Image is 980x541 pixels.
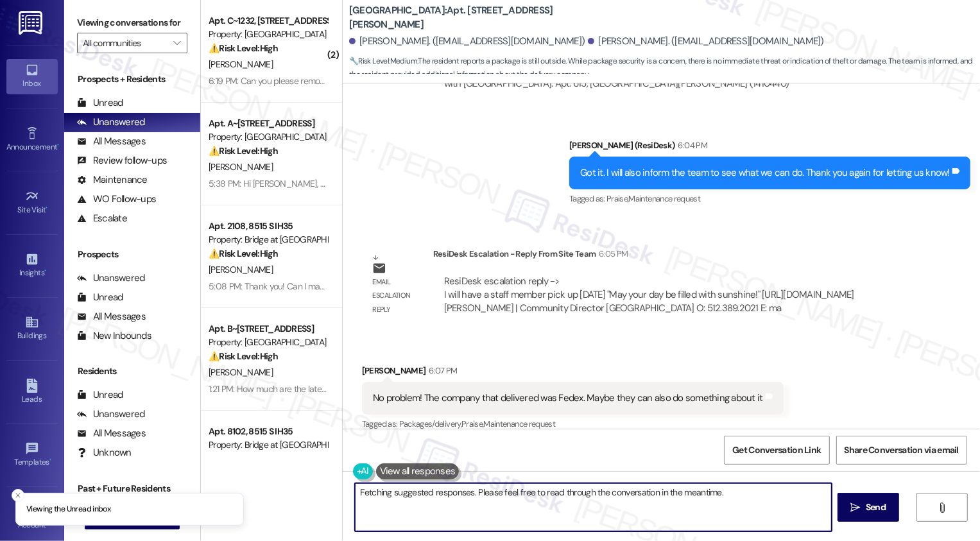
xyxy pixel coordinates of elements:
[209,14,327,28] div: Apt. C~1232, [STREET_ADDRESS]
[209,438,327,452] div: Property: Bridge at [GEOGRAPHIC_DATA]
[209,425,327,438] div: Apt. 8102, 8515 S IH35
[46,203,48,212] span: •
[588,35,824,48] div: [PERSON_NAME]. ([EMAIL_ADDRESS][DOMAIN_NAME])
[77,408,145,421] div: Unanswered
[77,212,127,225] div: Escalate
[209,248,278,259] strong: ⚠️ Risk Level: High
[209,350,278,362] strong: ⚠️ Risk Level: High
[355,483,832,531] textarea: {{first_name}}, I'm on it! I will follow up with the team regarding the
[44,266,46,275] span: •
[209,366,273,378] span: [PERSON_NAME]
[362,415,784,433] div: Tagged as:
[675,139,707,152] div: 6:04 PM
[77,154,167,167] div: Review follow-ups
[836,436,967,465] button: Share Conversation via email
[724,436,829,465] button: Get Conversation Link
[444,275,854,315] div: ResiDesk escalation reply -> I will have a staff member pick up [DATE] "May your day be filled wi...
[426,364,457,377] div: 6:07 PM
[209,145,278,157] strong: ⚠️ Risk Level: High
[461,418,483,429] span: Praise ,
[209,28,327,41] div: Property: [GEOGRAPHIC_DATA]
[77,271,145,285] div: Unanswered
[596,247,628,261] div: 6:05 PM
[209,75,460,87] div: 6:19 PM: Can you please remove me from your contacts. Thank you!
[77,329,151,343] div: New Inbounds
[6,185,58,220] a: Site Visit •
[629,193,701,204] span: Maintenance request
[77,388,123,402] div: Unread
[77,116,145,129] div: Unanswered
[26,504,110,515] p: Viewing the Unread inbox
[77,173,148,187] div: Maintenance
[77,135,146,148] div: All Messages
[77,291,123,304] div: Unread
[372,275,422,316] div: Email escalation reply
[6,375,58,409] a: Leads
[349,4,606,31] b: [GEOGRAPHIC_DATA]: Apt. [STREET_ADDRESS][PERSON_NAME]
[6,438,58,472] a: Templates •
[209,322,327,336] div: Apt. B~[STREET_ADDRESS]
[209,264,273,275] span: [PERSON_NAME]
[77,96,123,110] div: Unread
[209,58,273,70] span: [PERSON_NAME]
[606,193,628,204] span: Praise ,
[362,364,784,382] div: [PERSON_NAME]
[373,391,763,405] div: No problem! The company that delivered was Fedex. Maybe they can also do something about it
[57,141,59,150] span: •
[77,427,146,440] div: All Messages
[6,311,58,346] a: Buildings
[938,502,947,513] i: 
[399,418,461,429] span: Packages/delivery ,
[64,482,200,495] div: Past + Future Residents
[77,13,187,33] label: Viewing conversations for
[569,139,970,157] div: [PERSON_NAME] (ResiDesk)
[851,502,861,513] i: 
[349,56,417,66] strong: 🔧 Risk Level: Medium
[349,35,585,48] div: [PERSON_NAME]. ([EMAIL_ADDRESS][DOMAIN_NAME])
[209,117,327,130] div: Apt. A~[STREET_ADDRESS]
[433,247,916,265] div: ResiDesk Escalation - Reply From Site Team
[64,248,200,261] div: Prospects
[77,193,156,206] div: WO Follow-ups
[866,501,886,514] span: Send
[83,33,167,53] input: All communities
[838,493,900,522] button: Send
[6,501,58,535] a: Account
[64,365,200,378] div: Residents
[484,418,556,429] span: Maintenance request
[209,280,475,292] div: 5:08 PM: Thank you! Can I make a partial payment with a money order?
[12,489,24,502] button: Close toast
[77,310,146,323] div: All Messages
[209,42,278,54] strong: ⚠️ Risk Level: High
[64,73,200,86] div: Prospects + Residents
[6,59,58,94] a: Inbox
[209,130,327,144] div: Property: [GEOGRAPHIC_DATA]
[6,248,58,283] a: Insights •
[209,336,327,349] div: Property: [GEOGRAPHIC_DATA]
[580,166,950,180] div: Got it. I will also inform the team to see what we can do. Thank you again for letting us know!
[569,189,970,208] div: Tagged as:
[349,55,980,82] span: : The resident reports a package is still outside. While package security is a concern, there is ...
[209,161,273,173] span: [PERSON_NAME]
[173,38,180,48] i: 
[77,446,132,459] div: Unknown
[49,456,51,465] span: •
[845,443,959,457] span: Share Conversation via email
[209,219,327,233] div: Apt. 2108, 8515 S IH35
[19,11,45,35] img: ResiDesk Logo
[732,443,821,457] span: Get Conversation Link
[209,383,340,395] div: 1:21 PM: How much are the late fees
[209,233,327,246] div: Property: Bridge at [GEOGRAPHIC_DATA]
